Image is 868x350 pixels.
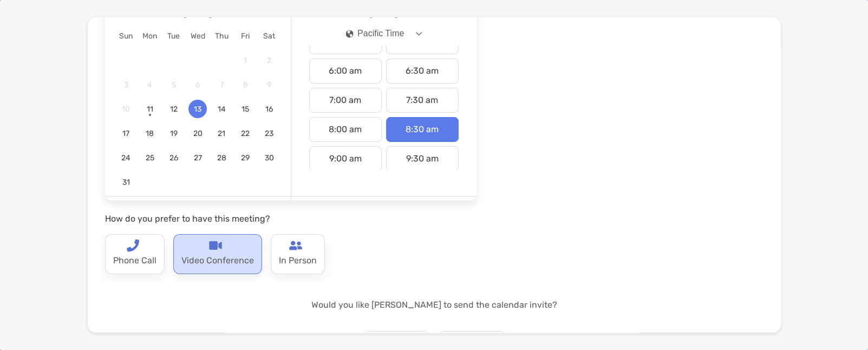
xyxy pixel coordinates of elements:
div: Sat [257,31,281,41]
div: 9:00 am [309,146,382,171]
span: 29 [236,153,254,163]
p: Video Conference [181,252,254,269]
span: 15 [236,105,254,114]
span: 25 [141,153,159,163]
div: Mon [138,31,162,41]
div: 6:30 am [386,59,459,83]
span: 3 [117,80,135,89]
span: 22 [236,129,254,138]
span: 20 [188,129,207,138]
p: In Person [279,252,317,269]
div: 7:00 am [309,88,382,113]
div: Wed [186,31,210,41]
span: 8 [236,80,254,89]
span: 27 [188,153,207,163]
span: 28 [212,153,231,163]
div: 8:00 am [309,117,382,142]
div: Pacific Time [345,29,404,38]
span: 11 [141,105,159,114]
span: 14 [212,105,231,114]
div: Fri [233,31,257,41]
span: 2 [260,56,278,65]
span: 7 [212,80,231,89]
p: Would you like [PERSON_NAME] to send the calendar invite? [105,298,763,312]
span: 26 [165,153,183,163]
img: icon [345,30,353,38]
span: 31 [117,178,135,187]
img: type-call [126,239,139,252]
span: 16 [260,105,278,114]
span: 30 [260,153,278,163]
div: 9:30 am [386,146,459,171]
span: 5 [165,80,183,89]
span: 18 [141,129,159,138]
span: 21 [212,129,231,138]
div: 6:00 am [309,59,382,83]
div: Thu [210,31,233,41]
button: iconPacific Time [336,21,431,46]
img: type-call [289,239,302,252]
img: type-call [209,239,222,252]
span: 13 [188,105,207,114]
span: 19 [165,129,183,138]
div: Tue [162,31,186,41]
span: 24 [117,153,135,163]
span: 6 [188,80,207,89]
span: 12 [165,105,183,114]
span: 4 [141,80,159,89]
img: Open dropdown arrow [415,32,422,36]
span: 1 [236,56,254,65]
div: Sun [114,31,138,41]
div: 7:30 am [386,88,459,113]
p: How do you prefer to have this meeting? [105,212,477,225]
span: 10 [117,105,135,114]
p: Phone Call [113,252,156,269]
span: 9 [260,80,278,89]
span: 23 [260,129,278,138]
span: 17 [117,129,135,138]
div: 8:30 am [386,117,459,142]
